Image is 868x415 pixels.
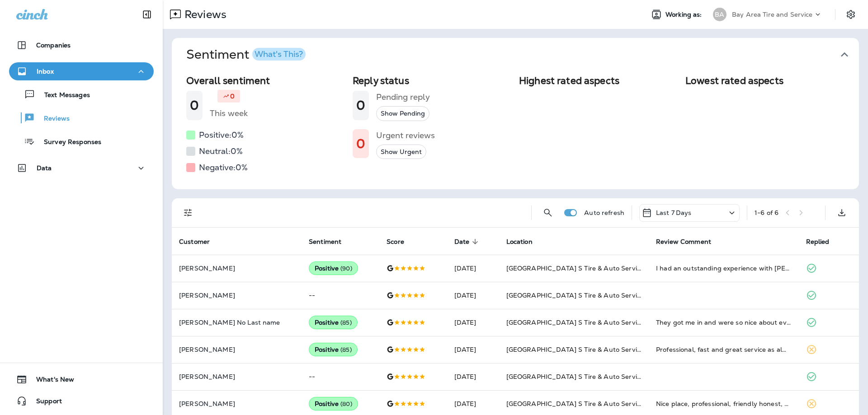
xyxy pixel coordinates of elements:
[519,75,678,86] h2: Highest rated aspects
[179,373,294,380] p: [PERSON_NAME]
[506,373,644,381] span: [GEOGRAPHIC_DATA] S Tire & Auto Service
[447,363,499,390] td: [DATE]
[340,400,352,408] span: ( 80 )
[713,8,726,21] div: BA
[230,92,235,101] p: 0
[179,400,294,407] p: [PERSON_NAME]
[179,346,294,353] p: [PERSON_NAME]
[186,75,345,86] h2: Overall sentiment
[9,159,154,177] button: Data
[9,392,154,410] button: Support
[376,90,430,104] h5: Pending reply
[199,128,244,142] h5: Positive: 0 %
[9,108,154,127] button: Reviews
[35,115,70,123] p: Reviews
[35,138,101,147] p: Survey Responses
[37,164,52,172] p: Data
[9,85,154,104] button: Text Messages
[656,238,723,246] span: Review Comment
[179,238,222,246] span: Customer
[309,343,358,356] div: Positive
[27,397,62,408] span: Support
[454,238,481,246] span: Date
[210,106,248,121] h5: This week
[179,265,294,272] p: [PERSON_NAME]
[806,238,830,246] span: Replied
[302,363,379,390] td: --
[447,336,499,363] td: [DATE]
[309,238,341,246] span: Sentiment
[255,50,303,58] div: What's This?
[656,318,791,327] div: They got me in and were so nice about everything! will definitely go back!
[186,47,306,62] h1: Sentiment
[179,204,197,222] button: Filters
[356,136,365,151] h1: 0
[656,238,711,246] span: Review Comment
[656,264,791,273] div: I had an outstanding experience with Joe at Bay Area Point Tires. When a tire on my car completel...
[309,316,358,329] div: Positive
[356,98,365,113] h1: 0
[755,209,778,216] div: 1 - 6 of 6
[134,5,160,23] button: Collapse Sidebar
[584,209,624,216] p: Auto refresh
[199,144,243,159] h5: Neutral: 0 %
[9,132,154,151] button: Survey Responses
[309,238,353,246] span: Sentiment
[190,98,199,113] h1: 0
[387,238,416,246] span: Score
[27,376,74,387] span: What's New
[447,309,499,336] td: [DATE]
[179,238,210,246] span: Customer
[179,38,866,71] button: SentimentWhat's This?
[376,145,426,159] button: Show Urgent
[447,255,499,282] td: [DATE]
[199,160,248,175] h5: Negative: 0 %
[656,209,692,216] p: Last 7 Days
[656,399,791,408] div: Nice place, professional, friendly honest, people!
[387,238,404,246] span: Score
[506,318,644,326] span: [GEOGRAPHIC_DATA] S Tire & Auto Service
[506,345,644,354] span: [GEOGRAPHIC_DATA] S Tire & Auto Service
[376,106,429,121] button: Show Pending
[376,128,435,143] h5: Urgent reviews
[843,6,859,23] button: Settings
[309,261,358,275] div: Positive
[340,319,352,326] span: ( 85 )
[9,370,154,388] button: What's New
[35,91,90,100] p: Text Messages
[732,11,813,18] p: Bay Area Tire and Service
[665,11,704,19] span: Working as:
[656,345,791,354] div: Professional, fast and great service as always!
[806,238,841,246] span: Replied
[37,68,54,75] p: Inbox
[309,397,358,410] div: Positive
[454,238,470,246] span: Date
[685,75,844,86] h2: Lowest rated aspects
[9,62,154,80] button: Inbox
[506,264,644,272] span: [GEOGRAPHIC_DATA] S Tire & Auto Service
[833,204,851,222] button: Export as CSV
[506,238,544,246] span: Location
[340,265,352,272] span: ( 90 )
[539,204,557,222] button: Search Reviews
[181,8,226,21] p: Reviews
[506,291,644,299] span: [GEOGRAPHIC_DATA] S Tire & Auto Service
[506,400,644,408] span: [GEOGRAPHIC_DATA] S Tire & Auto Service
[447,282,499,309] td: [DATE]
[179,319,294,326] p: [PERSON_NAME] No Last name
[353,75,512,86] h2: Reply status
[302,282,379,309] td: --
[506,238,533,246] span: Location
[36,42,71,49] p: Companies
[172,71,859,189] div: SentimentWhat's This?
[9,36,154,54] button: Companies
[179,292,294,299] p: [PERSON_NAME]
[340,346,352,354] span: ( 85 )
[252,48,306,61] button: What's This?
